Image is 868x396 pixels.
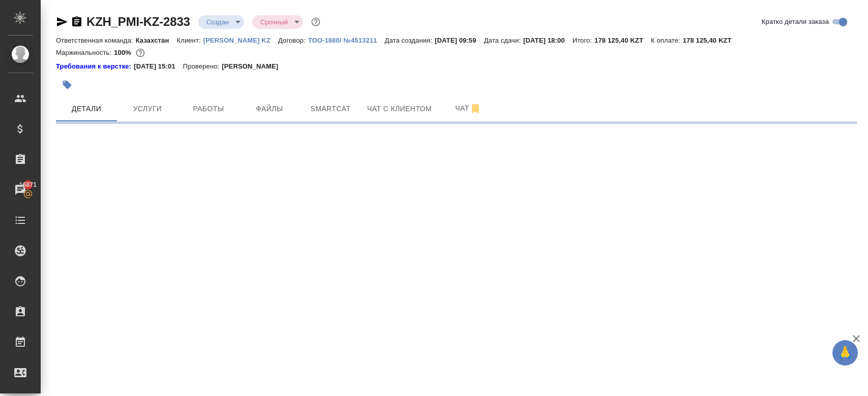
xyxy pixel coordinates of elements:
[444,102,493,115] span: Чат
[762,17,829,27] span: Кратко детали заказа
[184,103,233,115] span: Работы
[836,342,854,364] span: 🙏
[203,36,278,44] a: [PERSON_NAME] KZ
[257,18,291,26] button: Срочный
[176,37,203,44] p: Клиент:
[134,46,147,59] button: 0.00 KZT;
[683,37,739,44] p: 178 125,40 KZT
[62,103,111,115] span: Детали
[56,61,134,72] a: Требования к верстке:
[832,340,858,366] button: 🙏
[278,37,308,44] p: Договор:
[114,49,134,56] p: 100%
[222,61,286,72] p: [PERSON_NAME]
[198,15,244,29] div: Создан
[594,37,651,44] p: 178 125,40 KZT
[56,49,114,56] p: Маржинальность:
[651,37,683,44] p: К оплате:
[134,61,183,72] p: [DATE] 15:01
[308,37,385,44] p: ТОО-1680/ №4513211
[385,37,435,44] p: Дата создания:
[309,15,322,28] button: Доп статусы указывают на важность/срочность заказа
[203,18,232,26] button: Создан
[203,37,278,44] p: [PERSON_NAME] KZ
[123,103,172,115] span: Услуги
[56,37,136,44] p: Ответственная команда:
[523,37,573,44] p: [DATE] 18:00
[13,180,43,190] span: 16871
[3,177,38,203] a: 16871
[469,103,482,115] svg: Отписаться
[252,15,303,29] div: Создан
[71,16,83,28] button: Скопировать ссылку
[308,36,385,44] a: ТОО-1680/ №4513211
[484,37,523,44] p: Дата сдачи:
[56,16,68,28] button: Скопировать ссылку для ЯМессенджера
[183,61,222,72] p: Проверено:
[435,37,484,44] p: [DATE] 09:59
[573,37,594,44] p: Итого:
[56,74,78,96] button: Добавить тэг
[56,61,134,72] div: Нажми, чтобы открыть папку с инструкцией
[245,103,294,115] span: Файлы
[367,103,432,115] span: Чат с клиентом
[306,103,355,115] span: Smartcat
[86,15,190,28] a: KZH_PMI-KZ-2833
[136,37,177,44] p: Казахстан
